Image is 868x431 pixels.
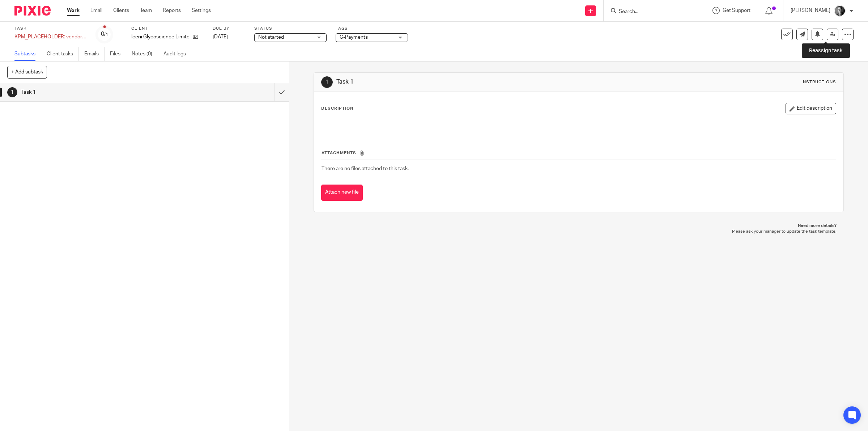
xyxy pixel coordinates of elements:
[801,79,836,85] div: Instructions
[336,26,408,31] label: Tags
[321,223,837,229] p: Need more details?
[322,151,356,155] span: Attachments
[90,7,102,14] a: Email
[113,7,129,14] a: Clients
[21,87,185,98] h1: Task 1
[336,78,594,86] h1: Task 1
[7,66,47,78] button: + Add subtask
[834,5,846,17] img: DSC_9061-3.jpg
[321,76,333,88] div: 1
[192,7,211,14] a: Settings
[786,103,836,114] button: Edit description
[618,9,683,15] input: Search
[47,47,79,61] a: Client tasks
[14,33,87,41] div: KPM_PLACEHOLDER: vendor payment run
[14,6,51,16] img: Pixie
[14,47,41,61] a: Subtasks
[723,8,750,13] span: Get Support
[7,87,17,97] div: 1
[163,47,191,61] a: Audit logs
[84,47,105,61] a: Emails
[213,34,228,39] span: [DATE]
[110,47,126,61] a: Files
[101,30,108,38] div: 0
[131,26,204,31] label: Client
[321,106,353,111] p: Description
[322,166,409,171] span: There are no files attached to this task.
[321,185,363,201] button: Attach new file
[340,35,368,40] span: C-Payments
[67,7,80,14] a: Work
[104,33,108,37] small: /1
[258,35,284,40] span: Not started
[131,33,189,41] p: Iceni Glycoscience Limited
[140,7,152,14] a: Team
[14,26,87,31] label: Task
[254,26,327,31] label: Status
[791,7,830,14] p: [PERSON_NAME]
[132,47,158,61] a: Notes (0)
[321,229,837,234] p: Please ask your manager to update the task template.
[213,26,245,31] label: Due by
[163,7,181,14] a: Reports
